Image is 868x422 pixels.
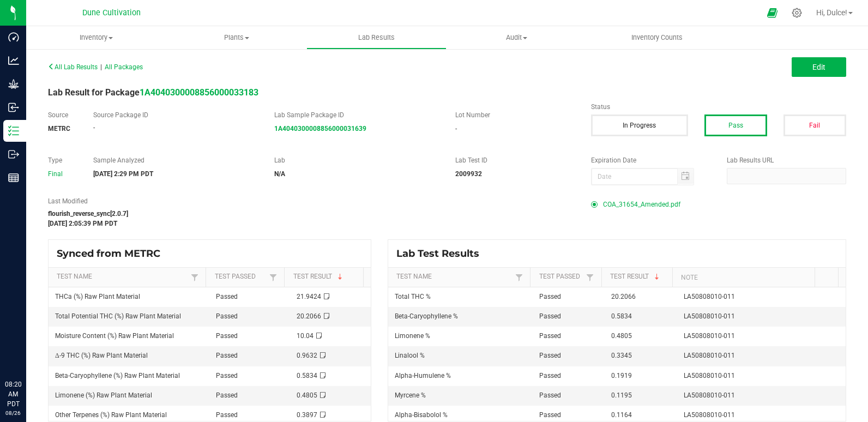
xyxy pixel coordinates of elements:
[48,155,77,165] label: Type
[216,352,238,359] span: Passed
[93,110,258,120] label: Source Package ID
[591,155,710,165] label: Expiration Date
[395,332,430,340] span: Limonene %
[55,352,148,359] span: Δ-9 THC (%) Raw Plant Material
[611,411,632,419] span: 0.1164
[274,125,366,132] strong: 1A4040300008856000031639
[57,273,188,281] a: Test NameSortable
[8,102,19,113] inline-svg: Inbound
[816,8,847,17] span: Hi, Dulce!
[48,110,77,120] label: Source
[396,273,513,281] a: Test NameSortable
[611,293,636,300] span: 20.2066
[790,8,804,18] div: Manage settings
[684,391,735,399] span: LA50808010-011
[395,293,431,300] span: Total THC %
[216,293,238,300] span: Passed
[297,391,317,399] span: 0.4805
[48,63,98,71] span: All Lab Results
[26,33,166,43] span: Inventory
[539,273,584,281] a: Test PassedSortable
[395,372,451,379] span: Alpha-Humulene %
[672,268,815,287] th: Note
[293,273,359,281] a: Test ResultSortable
[591,114,688,136] button: In Progress
[611,332,632,340] span: 0.4805
[48,210,128,218] strong: flourish_reverse_sync[2.0.7]
[48,87,258,98] span: Lab Result for Package
[48,125,70,132] strong: METRC
[603,196,680,213] span: COA_31654_Amended.pdf
[684,332,735,340] span: LA50808010-011
[513,270,526,284] a: Filter
[610,273,668,281] a: Test ResultSortable
[539,411,561,419] span: Passed
[539,312,561,320] span: Passed
[395,312,458,320] span: Beta-Caryophyllene %
[8,172,19,183] inline-svg: Reports
[8,149,19,160] inline-svg: Outbound
[216,312,238,320] span: Passed
[5,379,21,409] p: 08:20 AM PDT
[297,332,314,340] span: 10.04
[48,169,77,179] div: Final
[297,372,317,379] span: 0.5834
[188,270,201,284] a: Filter
[611,352,632,359] span: 0.3345
[611,312,632,320] span: 0.5834
[5,409,21,417] p: 08/26
[812,63,825,71] span: Edit
[611,391,632,399] span: 0.1195
[306,26,447,49] a: Lab Results
[617,33,697,43] span: Inventory Counts
[216,391,238,399] span: Passed
[539,391,561,399] span: Passed
[8,125,19,136] inline-svg: Inventory
[267,270,280,284] a: Filter
[82,8,141,17] span: Dune Cultivation
[297,312,321,320] span: 20.2066
[55,293,140,300] span: THCa (%) Raw Plant Material
[93,124,95,131] span: -
[591,102,846,112] label: Status
[760,2,785,23] span: Open Ecommerce Menu
[343,33,409,43] span: Lab Results
[105,63,143,71] span: All Packages
[587,26,727,49] a: Inventory Counts
[395,352,425,359] span: Linalool %
[55,411,167,419] span: Other Terpenes (%) Raw Plant Material
[274,110,439,120] label: Lab Sample Package ID
[26,26,166,49] a: Inventory
[447,33,586,43] span: Audit
[140,87,258,98] a: 1A4040300008856000033183
[297,293,321,300] span: 21.9424
[48,220,117,227] strong: [DATE] 2:05:39 PM PDT
[539,332,561,340] span: Passed
[8,79,19,89] inline-svg: Grow
[93,170,153,178] strong: [DATE] 2:29 PM PDT
[93,155,258,165] label: Sample Analyzed
[297,352,317,359] span: 0.9632
[216,332,238,340] span: Passed
[727,155,846,165] label: Lab Results URL
[215,273,267,281] a: Test PassedSortable
[216,372,238,379] span: Passed
[166,26,306,49] a: Plants
[336,273,345,281] span: Sortable
[32,333,45,346] iframe: Resource center unread badge
[55,391,152,399] span: Limonene (%) Raw Plant Material
[274,170,285,178] strong: N/A
[395,411,448,419] span: Alpha-Bisabolol %
[591,201,598,208] form-radio-button: Primary COA
[55,372,180,379] span: Beta-Caryophyllene (%) Raw Plant Material
[11,335,44,367] iframe: Resource center
[704,114,767,136] button: Pass
[684,372,735,379] span: LA50808010-011
[539,352,561,359] span: Passed
[684,312,735,320] span: LA50808010-011
[396,248,487,260] span: Lab Test Results
[455,125,457,132] span: -
[684,293,735,300] span: LA50808010-011
[455,110,575,120] label: Lot Number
